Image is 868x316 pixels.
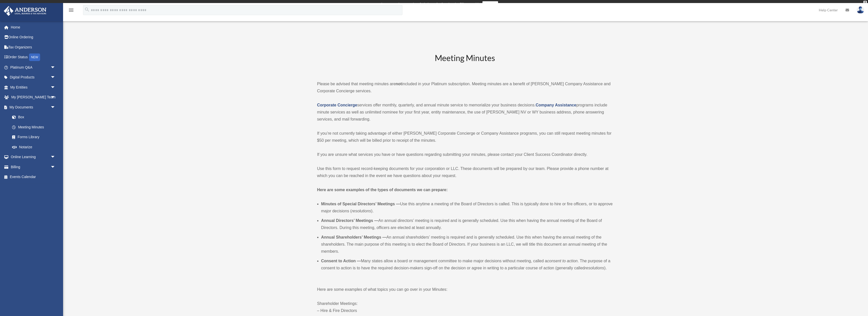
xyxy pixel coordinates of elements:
[317,286,613,293] p: Here are some examples of what topics you can go over in your Minutes:
[351,209,371,213] em: resolutions
[84,7,90,12] i: search
[317,102,613,123] p: services offer monthly, quarterly, and annual minute service to memorialize your business decisio...
[396,82,402,86] strong: not
[370,1,480,7] div: Get a chance to win 6 months of Platinum for free just by filling out this
[4,42,63,52] a: Tax Organizers
[585,266,604,270] em: resolutions
[2,6,48,16] img: Anderson Advisors Platinum Portal
[317,130,613,144] p: If you’re not currently taking advantage of either [PERSON_NAME] Corporate Concierge or Company A...
[317,80,613,95] p: Please be advised that meeting minutes are included in your Platinum subscription. Meeting minute...
[321,202,400,206] b: Minutes of Special Directors’ Meetings —
[321,259,361,263] b: Consent to Action —
[7,122,61,132] a: Meeting Minutes
[68,7,74,13] i: menu
[50,102,61,112] span: arrow_drop_down
[321,218,378,223] b: Annual Directors’ Meetings —
[863,1,867,4] div: close
[4,162,63,172] a: Billingarrow_drop_down
[50,92,61,103] span: arrow_drop_down
[482,1,498,7] a: survey
[4,22,63,32] a: Home
[317,165,613,179] p: Use this form to request record-keeping documents for your corporation or LLC. These documents wi...
[317,188,448,192] strong: Here are some examples of the types of documents we can prepare:
[50,82,61,93] span: arrow_drop_down
[50,162,61,172] span: arrow_drop_down
[50,152,61,162] span: arrow_drop_down
[321,234,613,255] li: An annual shareholders’ meeting is required and is generally scheduled. Use this when having the ...
[7,112,63,122] a: Box
[321,235,387,239] b: Annual Shareholders’ Meetings —
[4,32,63,42] a: Online Ordering
[4,82,63,92] a: My Entitiesarrow_drop_down
[50,62,61,73] span: arrow_drop_down
[536,103,576,107] a: Company Assistance
[4,62,63,72] a: Platinum Q&Aarrow_drop_down
[4,72,63,82] a: Digital Productsarrow_drop_down
[567,259,578,263] em: action
[4,152,63,162] a: Online Learningarrow_drop_down
[4,92,63,102] a: My [PERSON_NAME] Teamarrow_drop_down
[4,52,63,63] a: Order StatusNEW
[321,217,613,231] li: An annual directors’ meeting is required and is generally scheduled. Use this when having the ann...
[4,172,63,182] a: Events Calendar
[857,6,864,14] img: User Pic
[547,259,566,263] em: consent to
[50,72,61,83] span: arrow_drop_down
[317,103,357,107] a: Corporate Concierge
[321,257,613,272] li: Many states allow a board or management committee to make major decisions without meeting, called...
[29,53,40,61] div: NEW
[7,142,63,152] a: Notarize
[321,200,613,215] li: Use this anytime a meeting of the Board of Directors is called. This is typically done to hire or...
[317,151,613,158] p: If you are unsure what services you have or have questions regarding submitting your minutes, ple...
[7,132,63,142] a: Forms Library
[4,102,63,112] a: My Documentsarrow_drop_down
[68,9,74,13] a: menu
[317,52,613,73] h2: Meeting Minutes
